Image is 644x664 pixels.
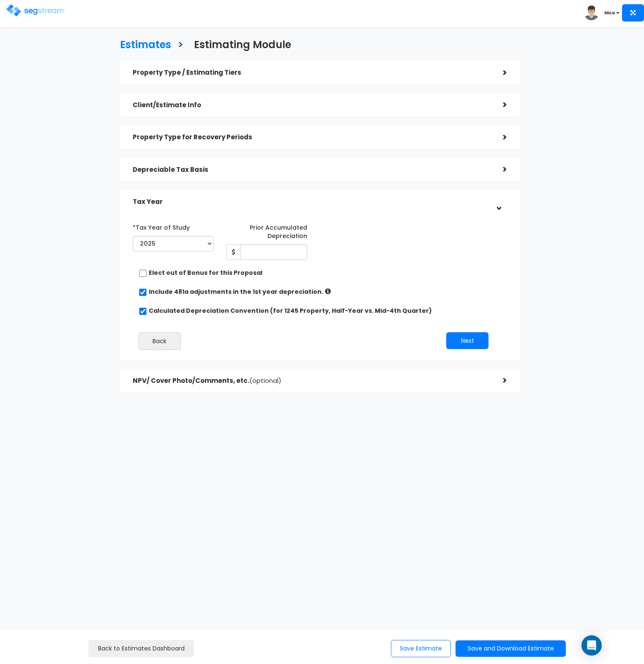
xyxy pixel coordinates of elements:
a: Estimating Module [188,31,291,57]
h5: Client/Estimate Info [133,102,490,109]
button: Back [139,332,181,350]
h3: Estimating Module [194,39,291,52]
h5: Property Type for Recovery Periods [133,134,490,141]
h3: Estimates [120,39,171,52]
a: Back to Estimates Dashboard [88,640,194,657]
h5: Property Type / Estimating Tiers [133,69,490,76]
div: > [490,131,507,144]
div: > [492,194,505,211]
label: Calculated Depreciation Convention (for 1245 Property, Half-Year vs. Mid-4th Quarter) [149,306,432,315]
div: Open Intercom Messenger [581,635,602,656]
b: Nico [604,10,615,16]
label: Elect out of Bonus for this Proposal [149,268,262,277]
div: > [490,98,507,111]
button: Next [446,332,488,349]
div: > [490,374,507,387]
div: > [490,163,507,176]
a: Estimates [114,31,171,57]
label: Include 481a adjustments in the 1st year depreciation. [149,287,323,296]
h5: NPV/ Cover Photo/Comments, etc. [133,377,490,385]
button: Save and Download Estimate [456,640,566,657]
label: *Tax Year of Study [133,220,190,232]
button: Save Estimate [391,640,451,657]
h5: Depreciable Tax Basis [133,166,490,173]
i: If checked: Increased depreciation = Aggregated Post-Study (up to Tax Year) – Prior Accumulated D... [325,288,331,294]
h3: > [177,39,183,52]
div: > [490,66,507,79]
img: avatar.png [584,5,599,20]
label: Prior Accumulated Depreciation [226,220,307,240]
span: (optional) [249,376,281,385]
h5: Tax Year [133,198,490,206]
img: logo.png [6,4,65,16]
